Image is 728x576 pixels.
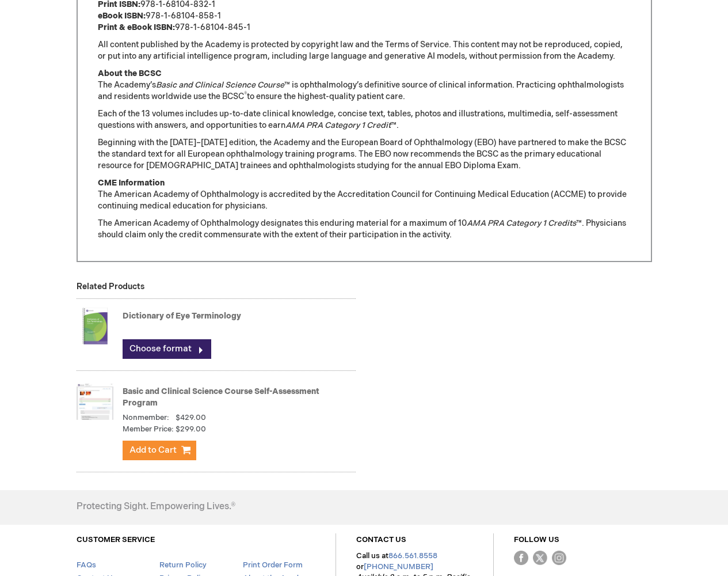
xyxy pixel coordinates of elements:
img: instagram [552,551,566,565]
p: Beginning with the [DATE]–[DATE] edition, the Academy and the European Board of Ophthalmology (EB... [98,137,631,172]
a: Print Order Form [243,560,303,570]
strong: Nonmember: [123,412,169,423]
a: FAQs [77,560,96,570]
a: CUSTOMER SERVICE [77,535,155,544]
img: Facebook [514,551,528,565]
a: Choose format [123,339,211,359]
button: Add to Cart [123,441,196,460]
strong: Member Price: [123,424,174,435]
strong: About the BCSC [98,69,162,78]
strong: CME Information [98,178,165,188]
strong: Related Products [77,282,144,291]
span: $299.00 [176,424,206,435]
a: Basic and Clinical Science Course Self-Assessment Program [123,386,319,408]
a: CONTACT US [356,535,406,544]
a: Return Policy [159,560,207,570]
img: Dictionary of Eye Terminology [77,303,113,349]
span: $429.00 [176,413,206,422]
img: Twitter [533,551,547,565]
a: Dictionary of Eye Terminology [123,311,241,321]
p: All content published by the Academy is protected by copyright law and the Terms of Service. This... [98,39,631,62]
p: The American Academy of Ophthalmology is accredited by the Accreditation Council for Continuing M... [98,177,631,212]
em: AMA PRA Category 1 Credit [285,120,391,130]
p: Each of the 13 volumes includes up-to-date clinical knowledge, concise text, tables, photos and i... [98,108,631,131]
a: FOLLOW US [514,535,559,544]
strong: Print & eBook ISBN: [98,22,175,32]
img: Basic and Clinical Science Course Self-Assessment Program [77,378,113,425]
strong: eBook ISBN: [98,11,146,21]
em: AMA PRA Category 1 Credits [467,218,576,228]
a: 866.561.8558 [388,551,437,560]
span: Add to Cart [129,445,177,456]
p: The Academy’s ™ is ophthalmology’s definitive source of clinical information. Practicing ophthalm... [98,68,631,103]
h4: Protecting Sight. Empowering Lives.® [77,502,235,512]
sup: ® [244,91,247,98]
p: The American Academy of Ophthalmology designates this enduring material for a maximum of 10 ™. Ph... [98,218,631,241]
em: Basic and Clinical Science Course [156,80,284,90]
a: [PHONE_NUMBER] [364,562,433,571]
